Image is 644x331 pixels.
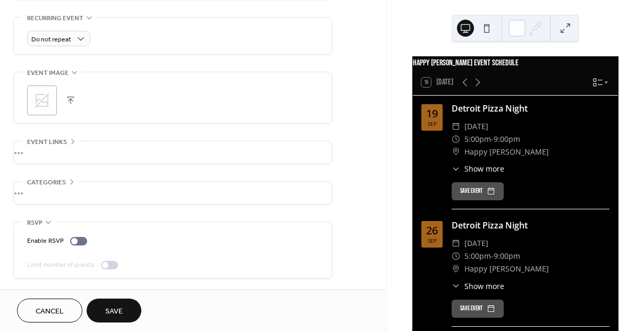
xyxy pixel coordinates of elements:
span: Do not repeat [31,33,71,46]
div: ​ [452,133,460,146]
div: Detroit Pizza Night [452,219,609,232]
button: Save event [452,182,504,200]
span: 5:00pm [464,133,491,146]
span: - [491,133,494,146]
button: Save [87,299,141,322]
span: [DATE] [464,120,488,133]
div: ••• [14,141,332,164]
button: Cancel [17,299,82,322]
span: Happy [PERSON_NAME] [464,146,549,158]
button: ​Show more [452,163,504,174]
span: Show more [464,163,504,174]
div: ​ [452,163,460,174]
div: Sep [428,238,437,243]
span: Show more [464,281,504,292]
div: Happy [PERSON_NAME] event schedule [413,57,618,70]
span: RSVP [27,217,43,228]
span: Cancel [36,306,64,317]
button: ​Show more [452,281,504,292]
span: Happy [PERSON_NAME] [464,262,549,275]
span: 9:00pm [494,133,520,146]
span: 5:00pm [464,250,491,262]
div: ​ [452,262,460,275]
span: [DATE] [464,237,488,250]
div: Enable RSVP [27,235,64,247]
div: ​ [452,146,460,158]
div: ••• [14,182,332,204]
span: 9:00pm [494,250,520,262]
span: Recurring event [27,13,83,24]
span: Event image [27,67,69,79]
div: ; [27,86,57,115]
div: Detroit Pizza Night [452,102,609,115]
div: ​ [452,250,460,262]
div: ​ [452,120,460,133]
span: Categories [27,177,66,188]
div: Limit number of guests [27,259,95,270]
div: 26 [426,225,438,236]
div: ​ [452,281,460,292]
div: Sep [428,121,437,126]
span: - [491,250,494,262]
div: ​ [452,237,460,250]
button: Save event [452,300,504,318]
span: Save [105,306,123,317]
span: Event links [27,137,67,148]
div: 19 [426,108,438,119]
